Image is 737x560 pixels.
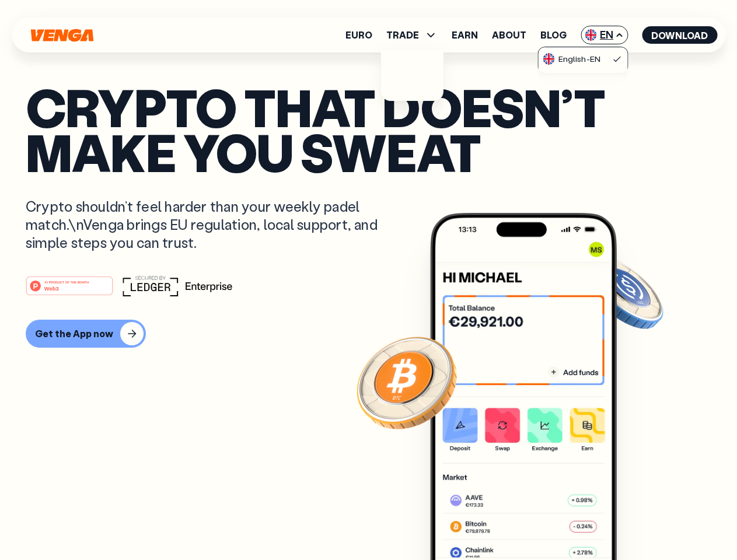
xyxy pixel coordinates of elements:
span: TRADE [386,30,419,40]
span: TRADE [386,28,438,42]
button: Get the App now [26,320,146,348]
tspan: Web3 [44,285,59,291]
span: EN [581,26,628,44]
a: About [492,30,526,40]
a: Euro [345,30,372,40]
a: #1 PRODUCT OF THE MONTHWeb3 [26,283,113,298]
div: Get the App now [35,328,113,339]
p: Crypto that doesn’t make you sweat [26,85,711,174]
a: Get the App now [26,320,711,348]
img: flag-uk [543,53,555,65]
a: flag-ukEnglish-EN [539,47,627,69]
img: Bitcoin [354,330,459,435]
div: English - EN [543,53,600,65]
img: flag-uk [585,29,596,41]
svg: Home [29,29,95,42]
a: Earn [452,30,478,40]
tspan: #1 PRODUCT OF THE MONTH [44,280,89,283]
button: Download [642,26,717,44]
a: Blog [540,30,567,40]
p: Crypto shouldn’t feel harder than your weekly padel match.\nVenga brings EU regulation, local sup... [26,197,394,252]
img: USDC coin [582,251,666,335]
